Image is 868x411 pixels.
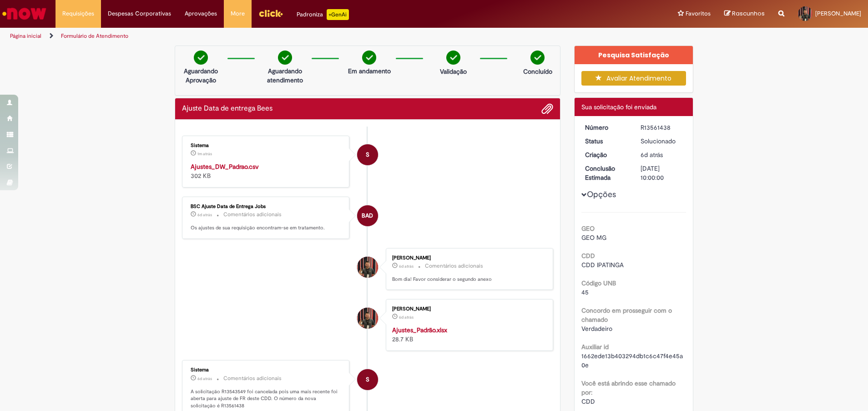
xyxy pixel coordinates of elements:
span: CDD IPATINGA [581,261,624,269]
span: Despesas Corporativas [108,9,171,18]
a: Ajustes_DW_Padrao.csv [191,162,259,171]
b: Auxiliar id [581,343,609,351]
span: More [231,9,245,18]
dt: Número [578,123,634,132]
b: Você está abrindo esse chamado por: [581,379,676,396]
p: Concluído [523,67,552,76]
dt: Conclusão Estimada [578,164,634,182]
b: Código UNB [581,279,616,287]
p: +GenAi [327,9,349,20]
p: Em andamento [348,66,391,76]
p: Validação [440,67,467,76]
span: 1662ede13b403294db1c6c47f4e45a0e [581,352,683,369]
span: Aprovações [185,9,217,18]
small: Comentários adicionais [425,262,483,270]
time: 24/09/2025 08:12:42 [641,151,663,159]
span: BAD [362,205,373,227]
span: 6d atrás [399,264,414,269]
div: System [357,369,378,390]
small: Comentários adicionais [223,211,282,218]
div: Carlos Frederico Miranda Quintao [357,308,378,329]
dt: Status [578,137,634,146]
div: [PERSON_NAME] [392,255,544,261]
div: R13561438 [641,123,683,132]
span: Requisições [62,9,94,18]
img: check-circle-green.png [446,51,460,65]
div: Sistema [191,367,342,373]
small: Comentários adicionais [223,375,282,382]
div: 28.7 KB [392,325,544,344]
div: Sistema [191,143,342,148]
img: check-circle-green.png [362,51,376,65]
a: Formulário de Atendimento [61,32,128,40]
h2: Ajuste Data de entrega Bees Histórico de tíquete [182,105,273,113]
div: [PERSON_NAME] [392,306,544,312]
img: check-circle-green.png [530,51,545,65]
b: GEO [581,224,595,233]
div: Solucionado [641,137,683,146]
span: CDD [581,397,595,406]
img: check-circle-green.png [278,51,292,65]
time: 29/09/2025 17:15:01 [197,151,212,157]
p: Aguardando atendimento [263,66,307,85]
span: 45 [581,288,589,296]
button: Avaliar Atendimento [581,71,686,86]
span: Favoritos [686,9,711,18]
b: CDD [581,252,595,260]
span: 1m atrás [197,151,212,157]
p: Os ajustes de sua requisição encontram-se em tratamento. [191,224,342,232]
time: 24/09/2025 11:56:47 [399,315,414,320]
span: 6d atrás [641,151,663,159]
span: [PERSON_NAME] [815,10,861,17]
img: check-circle-green.png [194,51,208,65]
div: Pesquisa Satisfação [575,46,693,64]
span: 6d atrás [197,376,212,381]
time: 24/09/2025 08:12:53 [197,376,212,381]
p: Aguardando Aprovação [179,66,223,85]
span: 6d atrás [197,212,212,218]
span: Sua solicitação foi enviada [581,103,656,111]
time: 24/09/2025 11:57:01 [399,264,414,269]
span: S [366,369,369,391]
div: Sistema [357,144,378,165]
dt: Criação [578,150,634,159]
ul: Trilhas de página [7,28,572,45]
time: 24/09/2025 12:15:07 [197,212,212,218]
div: 24/09/2025 08:12:42 [641,150,683,159]
a: Rascunhos [724,10,765,18]
span: 6d atrás [399,315,414,320]
img: ServiceNow [1,5,48,23]
p: Bom dia! Favor considerar o segundo anexo [392,276,544,283]
div: [DATE] 10:00:00 [641,164,683,182]
div: Padroniza [297,9,349,20]
b: Concordo em prosseguir com o chamado [581,306,672,324]
a: Ajustes_Padrão.xlsx [392,326,447,334]
div: BSC Ajuste Data de Entrega Jobs [191,204,342,209]
span: Rascunhos [732,9,765,18]
p: A solicitação R13543549 foi cancelada pois uma mais recente foi aberta para ajuste de FR deste CD... [191,388,342,410]
div: Carlos Frederico Miranda Quintao [357,257,378,278]
span: GEO MG [581,233,606,242]
a: Página inicial [10,32,41,40]
span: S [366,144,369,166]
div: BSC Ajuste Data de Entrega Jobs [357,205,378,226]
img: click_logo_yellow_360x200.png [258,6,283,20]
button: Adicionar anexos [541,103,553,115]
div: 302 KB [191,162,342,180]
span: Verdadeiro [581,325,612,333]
